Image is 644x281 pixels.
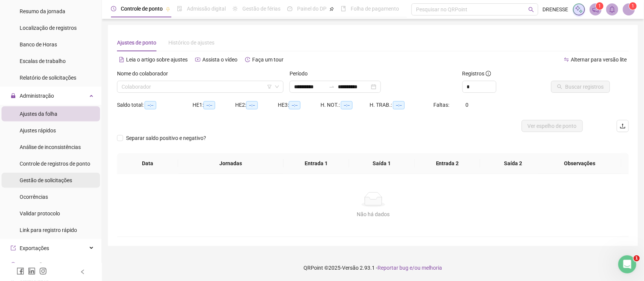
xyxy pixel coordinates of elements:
[20,245,49,251] span: Exportações
[17,267,24,275] span: facebook
[117,101,193,109] div: Saldo total:
[330,7,334,11] span: pushpin
[20,227,77,233] span: Link para registro rápido
[119,57,124,62] span: file-text
[126,57,188,63] span: Leia o artigo sobre ajustes
[80,269,85,275] span: left
[267,84,272,89] span: filter
[486,71,491,76] span: info-circle
[287,6,293,11] span: dashboard
[252,57,283,63] span: Faça um tour
[203,101,215,109] span: --:--
[20,93,54,99] span: Administração
[20,75,76,81] span: Relatório de solicitações
[195,57,200,62] span: youtube
[543,5,569,14] span: DRENESSE
[341,101,353,109] span: --:--
[289,101,300,109] span: --:--
[111,6,116,11] span: clock-circle
[28,267,35,275] span: linkedin
[235,101,278,109] div: HE 2:
[634,255,640,261] span: 1
[102,255,644,281] footer: QRPoint © 2025 - 2.93.1 -
[342,265,359,271] span: Versão
[20,262,48,268] span: Integrações
[178,153,284,174] th: Jornadas
[465,102,468,108] span: 0
[20,144,81,150] span: Análise de inconsistências
[246,101,258,109] span: --:--
[378,265,442,271] span: Reportar bug e/ou melhoria
[245,57,250,62] span: history
[11,246,16,251] span: export
[370,101,434,109] div: H. TRAB.:
[349,153,415,174] th: Saída 1
[571,57,627,63] span: Alternar para versão lite
[278,101,320,109] div: HE 3:
[202,57,237,63] span: Assista o vídeo
[187,6,226,12] span: Admissão digital
[168,40,214,46] span: Histórico de ajustes
[193,101,235,109] div: HE 1:
[20,210,60,217] span: Validar protocolo
[11,262,16,267] span: sync
[166,7,170,11] span: pushpin
[528,7,534,12] span: search
[275,84,279,89] span: down
[329,84,335,90] span: to
[329,84,335,90] span: swap-right
[177,6,182,11] span: file-done
[20,58,66,64] span: Escalas de trabalho
[20,111,57,117] span: Ajustes da folha
[20,161,90,167] span: Controle de registros de ponto
[351,6,399,12] span: Folha de pagamento
[609,6,616,13] span: bell
[297,6,327,12] span: Painel do DP
[596,2,604,10] sup: 1
[575,5,583,14] img: sparkle-icon.fc2bf0ac1784a2077858766a79e2daf3.svg
[121,6,163,12] span: Controle de ponto
[20,177,72,183] span: Gestão de solicitações
[564,57,569,62] span: swap
[123,134,209,142] span: Separar saldo positivo e negativo?
[341,6,346,11] span: book
[126,210,620,218] div: Não há dados
[538,153,621,174] th: Observações
[20,25,77,31] span: Localização de registros
[544,159,615,167] span: Observações
[283,153,349,174] th: Entrada 1
[20,8,65,14] span: Resumo da jornada
[415,153,481,174] th: Entrada 2
[117,69,173,78] label: Nome do colaborador
[551,81,610,93] button: Buscar registros
[599,3,601,9] span: 1
[290,69,313,78] label: Período
[629,2,637,10] sup: Atualize o seu contato no menu Meus Dados
[320,101,370,109] div: H. NOT.:
[620,123,626,129] span: upload
[20,127,56,134] span: Ajustes rápidos
[20,194,48,200] span: Ocorrências
[242,6,280,12] span: Gestão de férias
[145,101,156,109] span: --:--
[592,6,599,13] span: notification
[480,153,546,174] th: Saída 2
[522,120,583,132] button: Ver espelho de ponto
[632,3,635,9] span: 1
[117,40,156,46] span: Ajustes de ponto
[117,153,178,174] th: Data
[233,6,238,11] span: sun
[39,267,47,275] span: instagram
[11,93,16,98] span: lock
[20,41,57,48] span: Banco de Horas
[618,255,636,273] iframe: Intercom live chat
[433,102,450,108] span: Faltas:
[393,101,405,109] span: --:--
[462,69,491,78] span: Registros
